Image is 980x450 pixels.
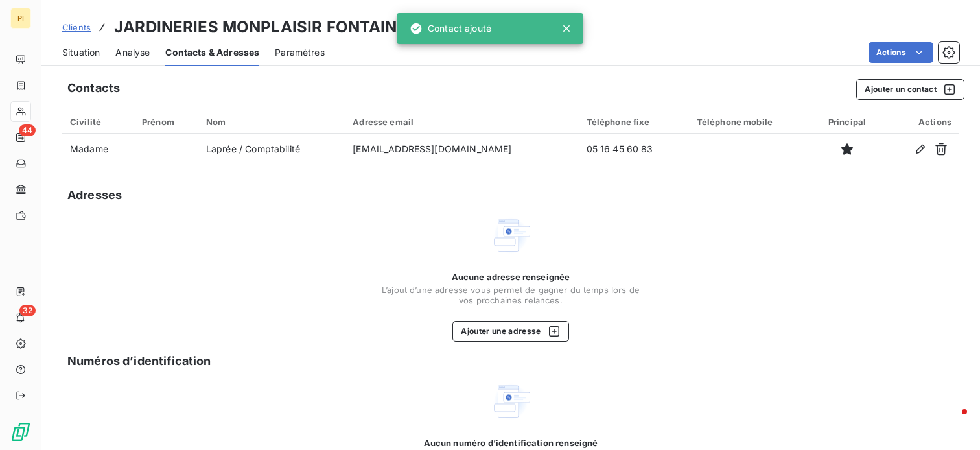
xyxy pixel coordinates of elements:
td: Laprée / Comptabilité [198,134,345,165]
div: Principal [819,117,875,127]
span: Situation [62,46,100,59]
span: Paramètres [275,46,325,59]
h5: Numéros d’identification [67,352,211,370]
span: Contacts & Adresses [165,46,259,59]
div: Téléphone fixe [587,117,681,127]
h5: Adresses [67,186,122,204]
span: Aucun numéro d’identification renseigné [424,438,598,448]
img: Logo LeanPay [10,421,31,442]
img: Empty state [490,381,531,422]
h5: Contacts [67,79,120,97]
span: Analyse [115,46,150,59]
h3: JARDINERIES MONPLAISIR FONTAINE - B0004261 [114,16,501,39]
div: PI [10,8,31,29]
div: Civilité [70,117,126,127]
button: Actions [869,42,933,63]
button: Ajouter un contact [856,79,964,100]
button: Ajouter une adresse [452,321,568,342]
img: Empty state [490,215,531,256]
iframe: Intercom live chat [936,406,967,437]
div: Contact ajouté [410,17,491,40]
span: Aucune adresse renseignée [452,272,570,282]
div: Téléphone mobile [697,117,804,127]
div: Actions [891,117,951,127]
span: Clients [62,22,91,32]
td: [EMAIL_ADDRESS][DOMAIN_NAME] [345,134,578,165]
span: L’ajout d’une adresse vous permet de gagner du temps lors de vos prochaines relances. [381,285,640,305]
div: Nom [206,117,337,127]
div: Prénom [142,117,191,127]
td: 05 16 45 60 83 [579,134,689,165]
div: Adresse email [353,117,570,127]
span: 44 [19,124,36,136]
a: Clients [62,21,91,34]
td: Madame [62,134,134,165]
span: 32 [19,305,36,316]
